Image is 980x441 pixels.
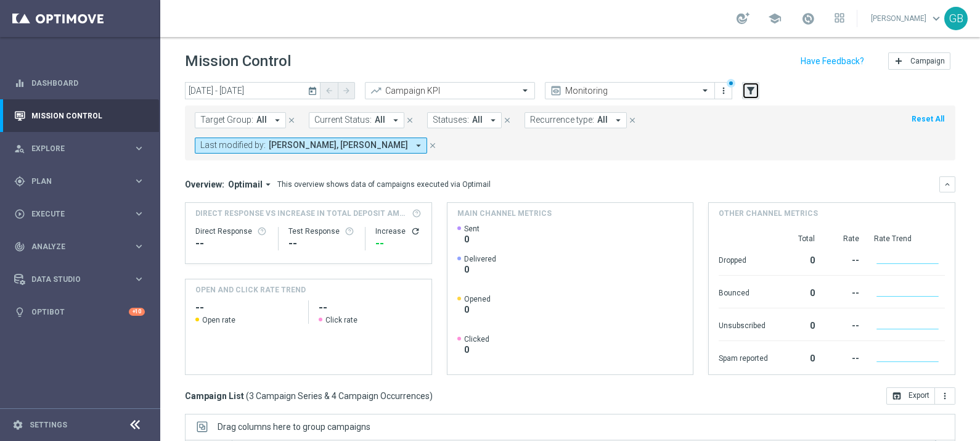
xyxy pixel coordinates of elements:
i: keyboard_arrow_right [133,208,145,220]
div: Execute [14,208,133,220]
button: arrow_forward [338,82,355,99]
div: Mission Control [14,99,145,132]
i: keyboard_arrow_down [943,180,952,189]
i: arrow_drop_down [390,115,401,126]
span: All [256,115,267,125]
div: Dropped [719,249,768,269]
a: Dashboard [31,67,145,99]
i: arrow_drop_down [488,115,499,126]
i: arrow_drop_down [263,179,274,190]
div: There are unsaved changes [727,79,735,88]
div: Bounced [719,282,768,302]
span: Optimail [228,179,263,190]
i: equalizer [14,78,25,89]
button: Optimail arrow_drop_down [224,179,277,190]
button: Current Status: All arrow_drop_down [309,112,404,128]
div: gps_fixed Plan keyboard_arrow_right [14,176,145,186]
div: Direct Response [195,226,268,236]
span: All [472,115,483,125]
div: Analyze [14,241,133,252]
div: +10 [129,308,145,316]
div: -- [830,347,859,367]
button: play_circle_outline Execute keyboard_arrow_right [14,209,145,219]
button: more_vert [717,83,730,98]
a: Mission Control [31,99,145,132]
h2: -- [319,300,422,315]
i: trending_up [370,84,382,97]
span: 0 [464,304,491,315]
i: keyboard_arrow_right [133,142,145,154]
i: close [503,116,512,125]
ng-select: Campaign KPI [365,82,535,99]
h4: Other channel metrics [719,208,818,219]
span: Clicked [464,334,489,344]
div: lightbulb Optibot +10 [14,307,145,317]
span: Drag columns here to group campaigns [218,422,370,432]
span: Delivered [464,254,496,264]
span: Statuses: [433,115,469,125]
button: keyboard_arrow_down [939,176,955,192]
i: add [894,56,904,66]
div: -- [830,249,859,269]
i: more_vert [940,391,950,401]
div: -- [195,236,268,251]
i: more_vert [719,86,729,96]
div: Unsubscribed [719,315,768,334]
i: arrow_drop_down [613,115,624,126]
div: Rate Trend [874,234,945,244]
i: filter_alt [745,85,756,96]
i: keyboard_arrow_right [133,175,145,187]
span: All [375,115,385,125]
span: Recurrence type: [530,115,594,125]
button: equalizer Dashboard [14,78,145,88]
div: This overview shows data of campaigns executed via Optimail [277,179,491,190]
h1: Mission Control [185,52,291,70]
span: Opened [464,294,491,304]
div: Plan [14,176,133,187]
a: Settings [30,421,67,429]
div: Spam reported [719,347,768,367]
span: Sent [464,224,480,234]
button: arrow_back [321,82,338,99]
span: Analyze [31,243,133,250]
span: Click rate [325,315,357,325]
div: Optibot [14,295,145,328]
h3: Overview: [185,179,224,190]
button: close [502,113,513,127]
i: preview [550,84,562,97]
i: gps_fixed [14,176,25,187]
button: add Campaign [888,52,950,70]
div: Rate [830,234,859,244]
i: arrow_back [325,86,333,95]
i: arrow_drop_down [413,140,424,151]
h4: Main channel metrics [457,208,552,219]
span: Current Status: [314,115,372,125]
div: Test Response [288,226,356,236]
span: Data Studio [31,276,133,283]
button: open_in_browser Export [886,387,935,405]
button: Recurrence type: All arrow_drop_down [525,112,627,128]
button: person_search Explore keyboard_arrow_right [14,144,145,154]
div: Data Studio keyboard_arrow_right [14,274,145,284]
i: open_in_browser [892,391,902,401]
button: more_vert [935,387,955,405]
multiple-options-button: Export to CSV [886,390,955,400]
div: Dashboard [14,67,145,99]
div: Total [783,234,815,244]
span: Open rate [202,315,235,325]
div: 0 [783,249,815,269]
button: close [427,139,438,152]
span: 0 [464,344,489,355]
button: Target Group: All arrow_drop_down [195,112,286,128]
span: keyboard_arrow_down [929,12,943,25]
span: Plan [31,178,133,185]
div: 0 [783,347,815,367]
h4: OPEN AND CLICK RATE TREND [195,284,306,295]
i: keyboard_arrow_right [133,241,145,252]
h3: Campaign List [185,390,433,402]
span: Last modified by: [200,140,266,150]
div: Increase [375,226,422,236]
span: [PERSON_NAME], [PERSON_NAME] [269,140,408,150]
div: -- [830,282,859,302]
